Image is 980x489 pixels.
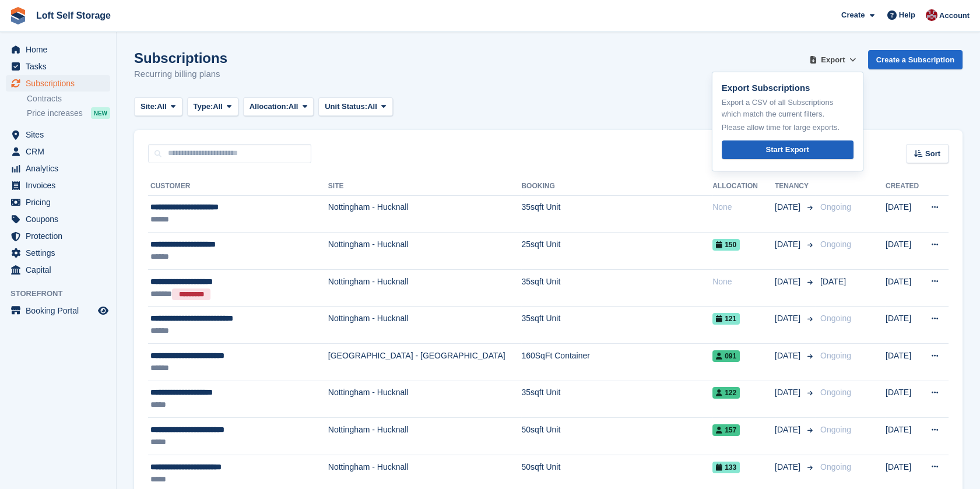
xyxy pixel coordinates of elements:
p: Please allow time for large exports. [722,122,853,133]
td: [DATE] [886,418,922,455]
button: Type: All [187,97,238,117]
span: Home [26,41,96,58]
a: menu [6,245,110,261]
span: Help [899,9,915,21]
td: 25sqft Unit [521,233,712,270]
td: [DATE] [886,269,922,307]
span: Ongoing [820,388,851,397]
span: Coupons [26,211,96,227]
span: Ongoing [820,351,851,360]
span: [DATE] [775,312,803,325]
span: 121 [712,313,740,325]
span: All [367,101,377,112]
span: [DATE] [775,386,803,399]
a: Price increases NEW [27,107,110,119]
a: Loft Self Storage [31,6,115,25]
span: Capital [26,262,96,278]
a: menu [6,302,110,319]
span: 157 [712,424,740,436]
a: Create a Subscription [868,50,963,69]
span: All [157,101,167,112]
a: menu [6,126,110,143]
div: None [712,201,775,213]
td: 160SqFt Container [521,344,712,381]
th: Booking [521,177,712,196]
span: Protection [26,228,96,244]
a: menu [6,228,110,244]
span: [DATE] [775,461,803,473]
th: Site [328,177,522,196]
span: All [289,101,298,112]
p: Export a CSV of all Subscriptions which match the current filters. [722,97,853,119]
td: Nottingham - Hucknall [328,269,522,307]
a: menu [6,41,110,58]
span: 122 [712,387,740,399]
button: Unit Status: All [318,97,392,117]
span: [DATE] [775,424,803,436]
a: Start Export [722,140,853,160]
a: menu [6,194,110,210]
a: menu [6,211,110,227]
a: menu [6,177,110,194]
span: Price increases [27,108,83,119]
span: Tasks [26,58,96,75]
th: Created [886,177,922,196]
div: None [712,276,775,288]
h1: Subscriptions [134,50,227,66]
span: Ongoing [820,462,851,472]
span: 091 [712,350,740,362]
span: Storefront [10,288,116,300]
p: Export Subscriptions [722,82,853,95]
button: Allocation: All [243,97,314,117]
span: Account [939,10,970,22]
span: Ongoing [820,202,851,212]
a: Contracts [27,93,110,104]
a: menu [6,262,110,278]
td: 35sqft Unit [521,195,712,233]
span: Booking Portal [26,302,96,319]
td: Nottingham - Hucknall [328,381,522,418]
span: [DATE] [820,277,846,286]
td: [GEOGRAPHIC_DATA] - [GEOGRAPHIC_DATA] [328,344,522,381]
span: 150 [712,239,740,251]
span: All [213,101,223,112]
td: 35sqft Unit [521,381,712,418]
a: Preview store [96,304,110,318]
span: Subscriptions [26,75,96,92]
td: [DATE] [886,195,922,233]
th: Allocation [712,177,775,196]
td: 35sqft Unit [521,269,712,307]
span: Pricing [26,194,96,210]
span: [DATE] [775,350,803,362]
a: menu [6,143,110,160]
td: Nottingham - Hucknall [328,195,522,233]
td: Nottingham - Hucknall [328,233,522,270]
span: Site: [140,101,157,112]
span: [DATE] [775,238,803,251]
span: Invoices [26,177,96,194]
span: Settings [26,245,96,261]
span: Create [841,9,865,21]
img: James Johnson [926,9,937,21]
img: stora-icon-8386f47178a22dfd0bd8f6a31ec36ba5ce8667c1dd55bd0f319d3a0aa187defe.svg [9,7,27,24]
button: Export [807,50,859,69]
td: 50sqft Unit [521,418,712,455]
span: CRM [26,143,96,160]
td: [DATE] [886,344,922,381]
span: Ongoing [820,240,851,249]
a: menu [6,58,110,75]
button: Site: All [134,97,182,117]
td: Nottingham - Hucknall [328,307,522,344]
span: Allocation: [250,101,289,112]
span: Export [821,54,845,66]
a: menu [6,75,110,92]
span: Ongoing [820,425,851,434]
span: 133 [712,462,740,473]
th: Tenancy [775,177,816,196]
div: NEW [91,107,110,119]
a: menu [6,160,110,177]
span: Unit Status: [325,101,367,112]
td: [DATE] [886,381,922,418]
td: [DATE] [886,233,922,270]
span: Sort [925,148,940,160]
